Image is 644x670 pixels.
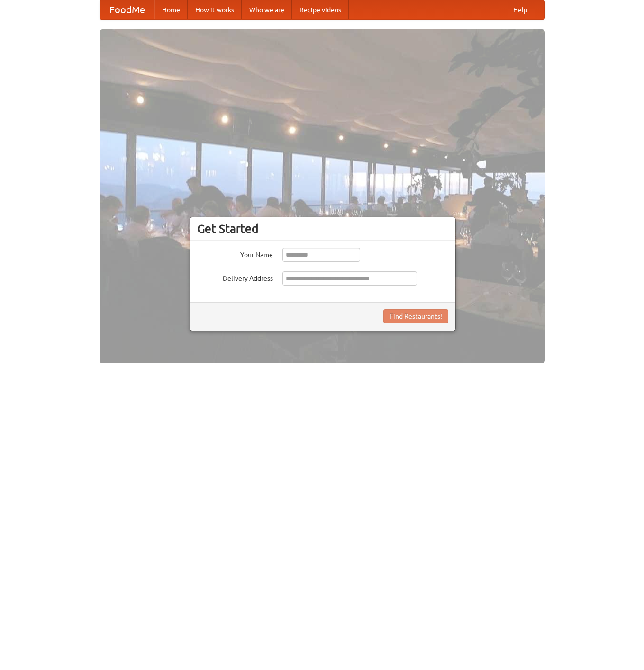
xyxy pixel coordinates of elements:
[506,0,535,19] a: Help
[100,0,154,19] a: FoodMe
[197,248,273,259] label: Your Name
[383,309,448,323] button: Find Restaurants!
[197,222,448,236] h3: Get Started
[197,271,273,283] label: Delivery Address
[292,0,349,19] a: Recipe videos
[154,0,188,19] a: Home
[188,0,242,19] a: How it works
[242,0,292,19] a: Who we are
